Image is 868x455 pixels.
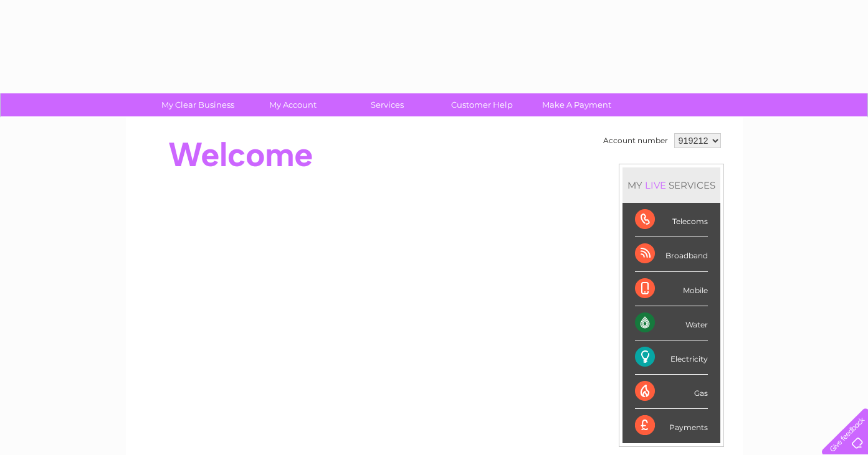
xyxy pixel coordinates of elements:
[635,340,708,375] div: Electricity
[431,93,533,116] a: Customer Help
[525,93,628,116] a: Make A Payment
[635,272,708,306] div: Mobile
[635,237,708,271] div: Broadband
[635,375,708,409] div: Gas
[642,179,669,191] div: LIVE
[336,93,439,116] a: Services
[622,167,720,203] div: MY SERVICES
[635,306,708,340] div: Water
[146,93,249,116] a: My Clear Business
[600,130,671,151] td: Account number
[635,203,708,237] div: Telecoms
[241,93,344,116] a: My Account
[635,409,708,443] div: Payments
